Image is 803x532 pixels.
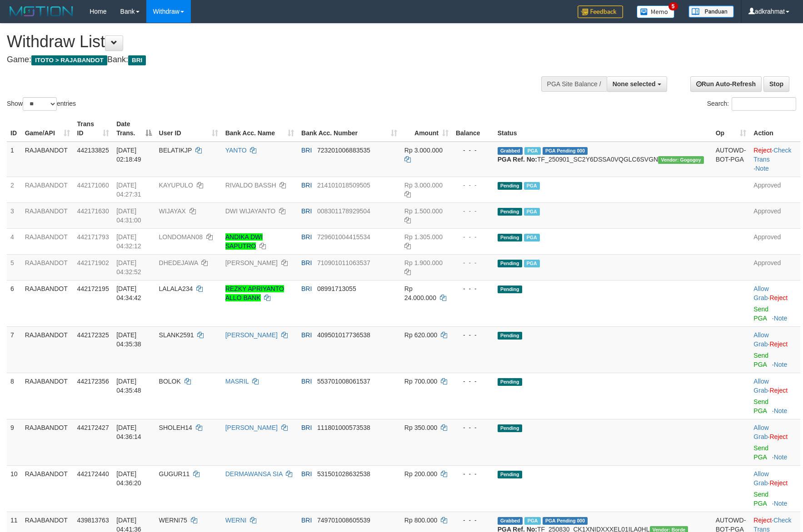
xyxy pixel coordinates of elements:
label: Show entries [7,97,76,111]
th: Amount: activate to sort column ascending [401,116,452,142]
span: 439813763 [77,517,109,524]
a: DWI WIJAYANTO [225,207,275,215]
span: [DATE] 04:27:31 [116,182,141,198]
span: 442172440 [77,470,109,478]
span: 5 [668,2,678,10]
span: Marked by adkaditya [524,517,540,525]
span: Rp 1.900.000 [404,259,443,266]
span: Copy 111801000573538 to clipboard [317,424,370,431]
input: Search: [732,97,796,111]
span: 442171793 [77,233,109,241]
td: · [750,373,800,419]
a: WERNI [225,517,247,524]
span: KAYUPULO [159,182,193,189]
div: - - - [456,232,490,241]
td: RAJABANDOT [21,419,74,465]
span: Marked by adkedo [524,147,540,155]
select: Showentries [23,97,57,111]
td: Approved [750,177,800,202]
span: 442172427 [77,424,109,431]
div: - - - [456,258,490,267]
span: Rp 3.000.000 [404,182,443,189]
span: Rp 350.000 [404,424,437,431]
label: Search: [707,97,796,111]
td: RAJABANDOT [21,373,74,419]
span: Rp 620.000 [404,331,437,339]
span: Marked by adkaditya [524,234,540,241]
td: Approved [750,228,800,254]
span: WIJAYAX [159,207,186,215]
td: 7 [7,326,21,373]
td: · [750,419,800,465]
span: DHEDEJAWA [159,259,198,266]
span: PGA Pending [543,147,588,155]
td: RAJABANDOT [21,177,74,202]
span: BRI [301,517,312,524]
td: 3 [7,202,21,228]
span: Pending [498,424,522,432]
a: Allow Grab [753,331,768,348]
a: Note [774,315,788,322]
span: BRI [301,331,312,339]
td: RAJABANDOT [21,326,74,373]
span: Copy 749701008605539 to clipboard [317,517,370,524]
span: Rp 200.000 [404,470,437,478]
span: Copy 409501017736538 to clipboard [317,331,370,339]
span: Rp 24.000.000 [404,285,436,301]
span: Marked by adkaditya [524,182,540,190]
div: - - - [456,330,490,340]
td: Approved [750,254,800,280]
span: SHOLEH14 [159,424,192,431]
td: 9 [7,419,21,465]
img: Feedback.jpg [578,5,623,18]
h1: Withdraw List [7,33,526,51]
span: Grabbed [498,147,523,155]
span: Rp 1.500.000 [404,207,443,215]
a: Send PGA [753,444,768,461]
td: · · [750,142,800,177]
span: BRI [301,207,312,215]
span: Marked by adkaditya [524,260,540,267]
span: Marked by adkaditya [524,208,540,216]
span: · [753,378,769,394]
span: 442133825 [77,147,109,154]
td: RAJABANDOT [21,280,74,326]
span: BRI [301,378,312,385]
td: 5 [7,254,21,280]
span: [DATE] 04:36:20 [116,470,141,487]
span: · [753,470,769,487]
div: - - - [456,469,490,478]
td: RAJABANDOT [21,202,74,228]
a: [PERSON_NAME] [225,259,278,266]
th: Action [750,116,800,142]
td: · [750,465,800,512]
a: Note [774,407,788,414]
button: None selected [607,76,667,92]
a: Run Auto-Refresh [690,76,762,92]
span: BRI [128,55,146,65]
span: None selected [613,80,656,88]
span: [DATE] 04:35:38 [116,331,141,348]
a: Note [774,500,788,507]
a: Send PGA [753,352,768,368]
h4: Game: Bank: [7,55,526,64]
td: · [750,326,800,373]
td: RAJABANDOT [21,254,74,280]
td: Approved [750,202,800,228]
a: RIVALDO BASSH [225,182,276,189]
span: Rp 3.000.000 [404,147,443,154]
a: Reject [769,387,788,394]
span: 442172195 [77,285,109,292]
span: Copy 710901011063537 to clipboard [317,259,370,266]
span: BRI [301,259,312,266]
span: PGA Pending [543,517,588,525]
div: - - - [456,423,490,432]
span: Pending [498,332,522,340]
td: 4 [7,228,21,254]
th: User ID: activate to sort column ascending [155,116,222,142]
a: Reject [769,294,788,301]
a: Allow Grab [753,285,768,301]
span: WERNI75 [159,517,187,524]
span: Pending [498,182,522,190]
span: Copy 008301178929504 to clipboard [317,207,370,215]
